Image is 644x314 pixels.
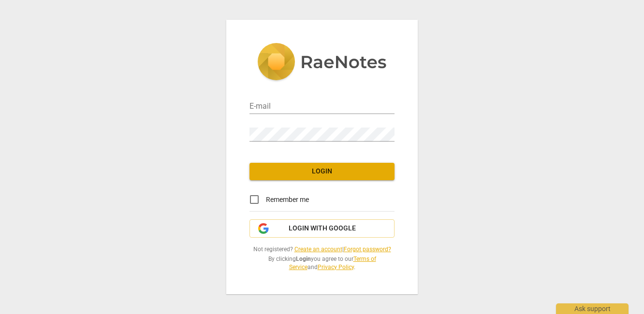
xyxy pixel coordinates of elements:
b: Login [296,256,311,262]
a: Create an account [294,246,342,253]
a: Privacy Policy [318,264,354,271]
div: Ask support [556,303,629,314]
button: Login with Google [249,219,395,238]
a: Forgot password? [344,246,391,253]
button: Login [249,163,395,180]
a: Terms of Service [289,256,376,271]
span: Login with Google [289,224,356,233]
span: Not registered? | [249,245,395,254]
span: Remember me [266,195,309,205]
img: 5ac2273c67554f335776073100b6d88f.svg [257,43,387,83]
span: By clicking you agree to our and . [249,255,395,271]
span: Login [257,167,387,176]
